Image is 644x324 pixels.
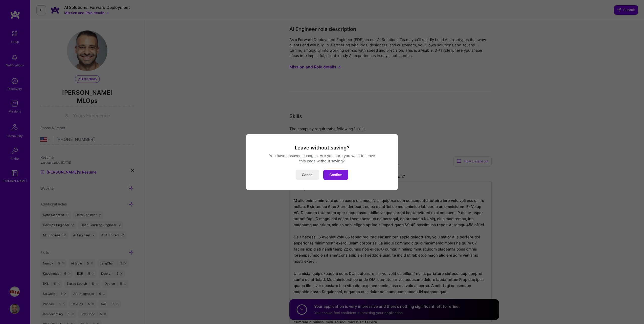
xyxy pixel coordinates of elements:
h3: Leave without saving? [252,144,392,151]
div: modal [246,134,398,190]
button: Confirm [323,170,348,180]
div: You have unsaved changes. Are you sure you want to leave [252,153,392,158]
button: Cancel [296,170,319,180]
div: this page without saving? [252,158,392,164]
